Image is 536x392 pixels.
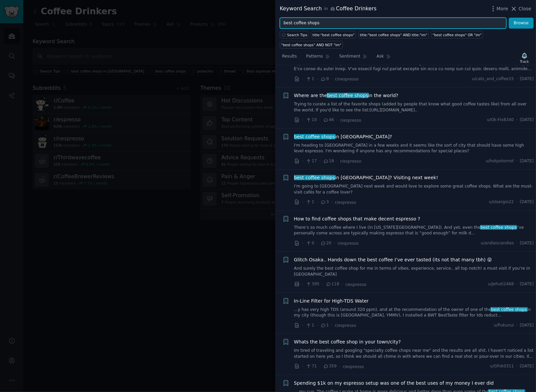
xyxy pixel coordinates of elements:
span: r/espresso [338,241,359,246]
div: "best coffee shops" AND NOT "im" [281,43,342,47]
span: · [302,75,303,82]
span: · [516,76,518,82]
span: Sentiment [339,54,360,60]
a: Where are thebest coffee shopsin the world? [294,92,399,99]
span: · [322,281,323,288]
span: Patterns [306,54,323,60]
span: 1 [320,323,329,328]
span: · [302,322,303,329]
span: · [317,322,318,329]
a: I’m going to [GEOGRAPHIC_DATA] next week and would love to explore some great coffee shops. What ... [294,184,534,195]
span: 395 [306,281,319,287]
span: [DATE] [520,363,534,369]
span: · [302,199,303,206]
a: Spending $1k on my espresso setup was one of the best uses of my money I ever did [294,380,494,387]
span: best coffee shops [293,175,336,180]
span: · [342,281,343,288]
span: 71 [306,363,317,369]
span: · [516,281,518,287]
span: Where are the in the world? [294,92,399,99]
button: Close [510,5,531,12]
span: Ask [377,54,384,60]
span: · [319,117,321,124]
span: best coffee shops [293,134,336,139]
button: More [490,5,508,12]
div: Keyword Search Coffee Drinkers [280,5,377,13]
span: · [302,281,303,288]
span: · [317,75,318,82]
span: 3 [320,199,329,205]
a: In-Line Filter for High-TDS Water [294,298,369,305]
span: u/hotpotornot [486,158,514,164]
span: r/espresso [335,200,356,205]
span: u/cats_and_coffee15 [472,76,514,82]
span: [DATE] [520,158,534,164]
span: in [GEOGRAPHIC_DATA]? Visiting next week! [294,174,438,181]
span: 17 [306,158,317,164]
span: · [331,322,333,329]
span: u/andiescandies [481,240,514,246]
a: Whats the best coffee shop in your town/city? [294,338,401,345]
span: Results [282,54,297,60]
a: Im tired of traveling and googling "specialty coffee chops near me" and the results are all shit.... [294,348,534,359]
span: · [319,158,321,165]
span: How to find coffee shops that make decent espresso ? [294,215,421,222]
span: · [317,240,318,247]
span: r/espresso [340,159,361,164]
a: Sentiment [337,51,370,65]
span: u/Gfnk0311 [490,363,514,369]
span: u/Jehuti2468 [488,281,514,287]
span: · [302,240,303,247]
span: More [497,5,508,12]
a: best coffee shopsin [GEOGRAPHIC_DATA]? Visiting next week! [294,174,438,181]
input: Try a keyword related to your business [280,18,506,29]
span: r/espresso [335,323,356,328]
a: "best coffee shops" AND NOT "im" [280,41,343,49]
span: 1 [306,199,314,205]
span: [DATE] [520,281,534,287]
span: · [302,117,303,124]
span: 9 [320,76,329,82]
span: 1 [306,76,314,82]
span: · [516,158,518,164]
button: Search Tips [280,31,309,39]
a: title:"best coffee shops" [311,31,356,39]
div: Track [520,59,529,64]
span: [DATE] [520,240,534,246]
span: · [516,323,518,328]
span: best coffee shops [490,307,527,312]
span: r/espresso [345,282,366,287]
span: in [GEOGRAPHIC_DATA]? [294,133,392,140]
span: · [317,199,318,206]
div: "best coffee shops" OR "im" [433,33,482,37]
span: 359 [323,363,337,369]
span: · [319,363,321,370]
span: u/slsergio22 [489,199,514,205]
span: best coffee shops [327,93,369,98]
a: ...y has very high TDS (around 320 ppm), and at the recommendation of the owner of one of thebest... [294,307,534,319]
span: 0 [306,240,314,246]
span: · [331,75,333,82]
a: Patterns [304,51,332,65]
a: There’s so much coffee where I live (in [US_STATE][GEOGRAPHIC_DATA]). And yet, even thebest coffe... [294,225,534,236]
a: Results [280,51,299,65]
span: 1 [306,323,314,328]
a: "best coffee shops" OR "im" [431,31,483,39]
span: Close [519,5,531,12]
span: u/Pukunui [494,323,514,328]
a: I'm heading to [GEOGRAPHIC_DATA] in a few weeks and it seems like the sort of city that should ha... [294,143,534,154]
button: Browse [509,18,534,29]
span: u/Ok-Fix8340 [487,117,514,123]
a: title:"best coffee shops" AND title:"im" [358,31,429,39]
a: Glitch Osaka.. Hands down the best coffee I’ve ever tasted (its not that many tbh) 😝 [294,256,492,263]
span: · [336,158,338,165]
span: · [339,363,340,370]
a: L'ip dolo sitametco adipis eli seddoei te incid utlabo etdol magna A'e adm, ven quis nostru exer ... [294,61,534,72]
span: [DATE] [520,76,534,82]
a: Ask [374,51,393,65]
a: And surely the best coffee shop for me in terms of vibes, experience, service.. all top notch! a ... [294,266,534,277]
span: 20 [320,240,331,246]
